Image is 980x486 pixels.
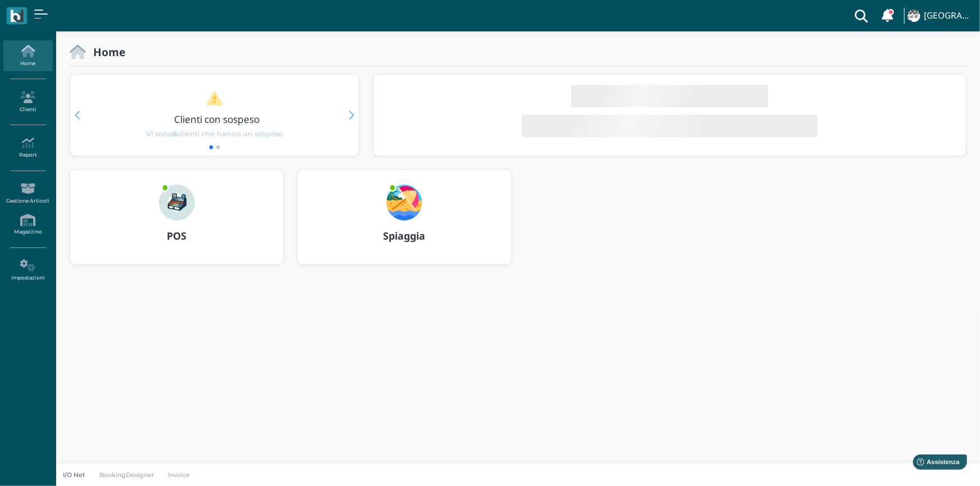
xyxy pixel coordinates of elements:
iframe: Help widget launcher [900,451,970,476]
h4: [GEOGRAPHIC_DATA] [924,11,973,21]
a: Magazzino [3,209,52,240]
a: Gestione Articoli [3,178,52,209]
b: 6 [172,130,177,138]
h3: Clienti con sospeso [94,114,340,125]
span: Assistenza [33,9,74,17]
div: Next slide [349,111,354,120]
a: ... POS [70,169,284,278]
a: Impostazioni [3,255,52,286]
a: Clienti con sospeso Vi sono6clienti che hanno un sospeso [92,91,338,139]
div: 1 / 2 [70,75,359,155]
a: ... [GEOGRAPHIC_DATA] [906,2,973,29]
img: ... [386,185,422,221]
h2: Home [86,46,125,58]
img: ... [159,185,195,221]
div: Previous slide [75,111,80,120]
img: logo [10,10,23,22]
b: POS [167,229,186,242]
span: Vi sono clienti che hanno un sospeso [146,129,283,139]
img: ... [908,10,920,22]
a: ... Spiaggia [297,169,511,278]
a: Clienti [3,86,52,117]
a: Home [3,40,52,71]
a: Report [3,132,52,163]
b: Spiaggia [383,229,425,242]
